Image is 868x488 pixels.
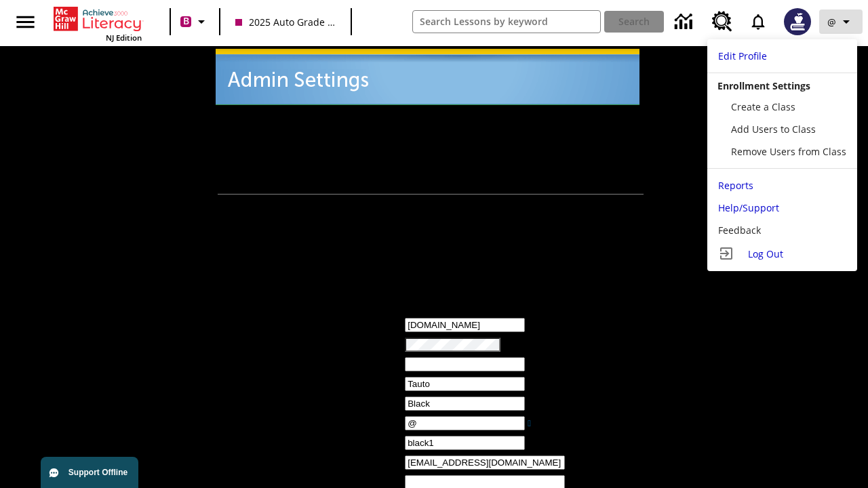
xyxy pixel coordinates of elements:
span: Create a Class [731,100,795,113]
span: Feedback [718,224,761,237]
span: Help/Support [718,201,779,214]
span: Add Users to Class [731,123,816,136]
span: Remove Users from Class [731,145,846,158]
span: Log Out [748,247,783,260]
span: Reports [718,179,753,192]
span: Edit Profile [718,49,767,62]
span: Enrollment Settings [717,79,810,92]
